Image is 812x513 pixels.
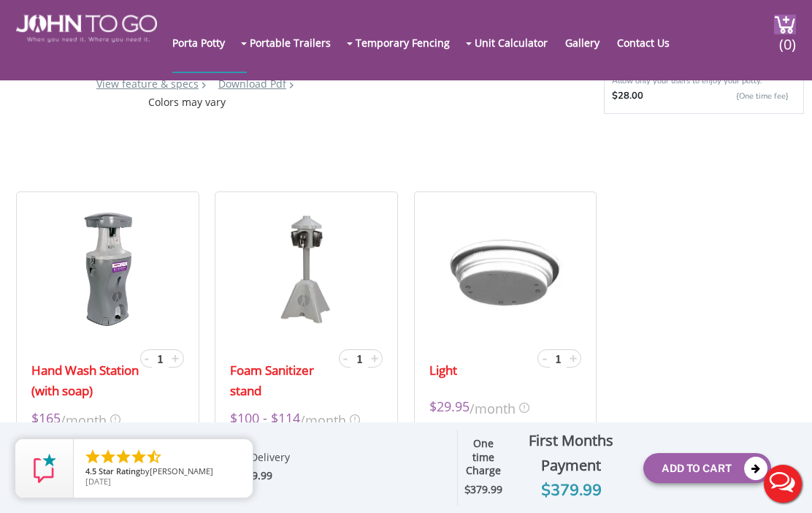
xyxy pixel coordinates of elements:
a: Contact Us [617,13,684,72]
span: + [172,349,179,367]
span: $165 [31,408,61,430]
a: Download Pdf [218,77,286,91]
span: - [543,349,547,367]
a: Light [429,360,457,381]
a: Foam Sanitizer stand [230,360,339,401]
strong: $ [464,483,502,497]
li:  [99,448,117,465]
div: $ [223,468,290,484]
li:  [84,448,101,465]
img: 21 [429,210,582,327]
a: Unit Calculator [475,13,562,72]
img: cart a [774,15,796,34]
img: icon [110,414,120,425]
a: Porta Potty [172,13,240,72]
a: Portable Trailers [250,13,345,72]
div: Rush Delivery [223,451,290,468]
img: 21 [274,210,340,327]
strong: One time Charge [466,436,501,477]
img: chevron.png [289,82,294,88]
span: - [343,349,348,367]
img: icon [519,403,529,413]
li:  [115,448,132,465]
span: Star Rating [99,465,140,476]
span: /month [300,408,346,430]
img: JOHN to go [16,15,157,42]
div: Colors may vary [40,95,334,110]
span: + [570,349,577,367]
span: /month [61,408,107,430]
span: 89.99 [246,468,272,482]
span: $29.95 [429,397,470,418]
span: [PERSON_NAME] [150,465,213,476]
img: right arrow icon [202,82,206,88]
a: Temporary Fencing [356,13,464,72]
img: Review Rating [30,454,59,483]
p: Allow only your users to enjoy your potty. [612,76,796,85]
span: - [145,349,149,367]
a: View feature & specs [96,77,199,91]
span: 4.5 [85,465,96,476]
span: 379.99 [470,482,502,496]
span: by [85,467,241,477]
img: 21 [69,210,146,327]
span: (0) [778,23,796,54]
div: $379.99 [510,478,633,503]
a: Hand Wash Station (with soap) [31,360,140,401]
button: Live Chat [754,455,812,513]
span: /month [470,397,516,418]
li:  [130,448,148,465]
a: Gallery [565,13,614,72]
p: {One time fee} [651,89,789,104]
div: First Months Payment [510,428,633,478]
span: $100 - $114 [230,408,300,430]
strong: $28.00 [612,89,643,104]
span: + [371,349,378,367]
li:  [145,448,163,465]
img: icon [350,414,360,425]
span: [DATE] [85,476,111,487]
button: Add To Cart [643,453,771,483]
